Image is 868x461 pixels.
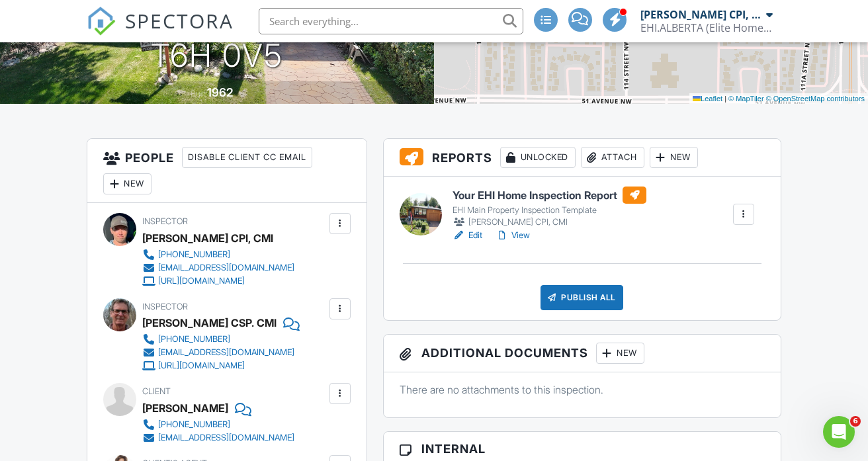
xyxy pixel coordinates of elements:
[158,249,230,260] div: [PHONE_NUMBER]
[125,7,234,34] span: SPECTORA
[142,216,188,226] span: Inspector
[541,285,623,310] div: Publish All
[453,229,482,242] a: Edit
[142,398,228,418] div: [PERSON_NAME]
[158,360,245,371] div: [URL][DOMAIN_NAME]
[142,228,273,248] div: [PERSON_NAME] CPI, CMI
[640,21,773,34] div: EHI.ALBERTA (Elite Home Inspections)
[142,359,294,372] a: [URL][DOMAIN_NAME]
[158,419,230,430] div: [PHONE_NUMBER]
[207,85,233,99] div: 1962
[142,333,294,346] a: [PHONE_NUMBER]
[259,8,523,34] input: Search everything...
[453,187,646,204] h6: Your EHI Home Inspection Report
[400,382,765,397] p: There are no attachments to this inspection.
[158,276,245,286] div: [URL][DOMAIN_NAME]
[191,89,205,99] span: Built
[384,335,781,372] h3: Additional Documents
[724,95,726,103] span: |
[142,346,294,359] a: [EMAIL_ADDRESS][DOMAIN_NAME]
[158,433,294,443] div: [EMAIL_ADDRESS][DOMAIN_NAME]
[500,147,576,168] div: Unlocked
[453,187,646,229] a: Your EHI Home Inspection Report EHI Main Property Inspection Template [PERSON_NAME] CPI, CMI
[596,343,644,364] div: New
[650,147,698,168] div: New
[142,431,294,444] a: [EMAIL_ADDRESS][DOMAIN_NAME]
[87,139,366,203] h3: People
[142,313,277,333] div: [PERSON_NAME] CSP. CMI
[453,205,646,216] div: EHI Main Property Inspection Template
[87,18,234,46] a: SPECTORA
[182,147,312,168] div: Disable Client CC Email
[142,418,294,431] a: [PHONE_NUMBER]
[693,95,722,103] a: Leaflet
[496,229,530,242] a: View
[384,139,781,177] h3: Reports
[158,347,294,358] div: [EMAIL_ADDRESS][DOMAIN_NAME]
[158,263,294,273] div: [EMAIL_ADDRESS][DOMAIN_NAME]
[158,334,230,345] div: [PHONE_NUMBER]
[142,274,294,288] a: [URL][DOMAIN_NAME]
[850,416,861,427] span: 6
[581,147,644,168] div: Attach
[823,416,855,448] iframe: Intercom live chat
[728,95,764,103] a: © MapTiler
[103,173,152,194] div: New
[142,386,171,396] span: Client
[640,8,763,21] div: [PERSON_NAME] CPI, CMI
[142,302,188,312] span: Inspector
[87,7,116,36] img: The Best Home Inspection Software - Spectora
[766,95,865,103] a: © OpenStreetMap contributors
[142,248,294,261] a: [PHONE_NUMBER]
[142,261,294,274] a: [EMAIL_ADDRESS][DOMAIN_NAME]
[453,216,646,229] div: [PERSON_NAME] CPI, CMI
